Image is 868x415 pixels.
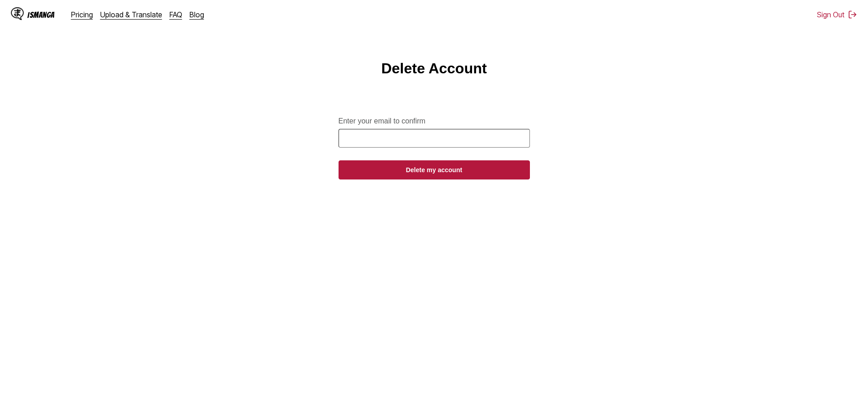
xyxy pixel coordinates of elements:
[169,10,182,19] a: FAQ
[27,10,55,19] div: IsManga
[817,10,857,19] button: Sign Out
[339,117,530,125] label: Enter your email to confirm
[11,7,24,20] img: IsManga Logo
[339,160,530,179] button: Delete my account
[381,60,487,77] h1: Delete Account
[71,10,93,19] a: Pricing
[848,10,857,19] img: Sign out
[190,10,204,19] a: Blog
[11,7,71,22] a: IsManga LogoIsManga
[100,10,162,19] a: Upload & Translate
